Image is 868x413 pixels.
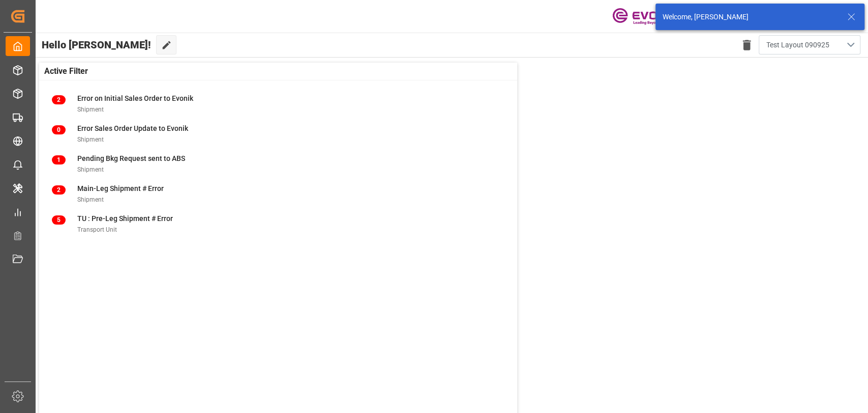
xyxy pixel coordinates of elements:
button: open menu [759,35,860,54]
span: TU : Pre-Leg Shipment # Error [77,214,173,223]
span: Main-Leg Shipment # Error [77,184,164,192]
span: Transport Unit [77,226,117,233]
span: 2 [52,95,66,104]
span: Shipment [77,166,104,173]
span: Shipment [77,106,104,113]
span: Hello [PERSON_NAME]! [42,35,151,54]
span: Shipment [77,196,104,203]
span: Test Layout 090925 [766,40,829,50]
span: Error on Initial Sales Order to Evonik [77,94,193,102]
span: 2 [52,185,66,195]
a: 1Pending Bkg Request sent to ABSShipment [52,153,504,175]
a: 5TU : Pre-Leg Shipment # ErrorTransport Unit [52,213,504,235]
span: Pending Bkg Request sent to ABS [77,154,185,162]
a: 2Main-Leg Shipment # ErrorShipment [52,183,504,205]
span: 0 [52,125,66,134]
span: Error Sales Order Update to Evonik [77,124,188,132]
span: Active Filter [44,65,88,77]
a: 2Error on Initial Sales Order to EvonikShipment [52,93,504,115]
span: Shipment [77,136,104,143]
a: 0Error Sales Order Update to EvonikShipment [52,123,504,145]
span: 1 [52,155,66,164]
img: Evonik-brand-mark-Deep-Purple-RGB.jpeg_1700498283.jpeg [612,8,678,25]
div: Welcome, [PERSON_NAME] [663,12,837,22]
span: 5 [52,215,66,225]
